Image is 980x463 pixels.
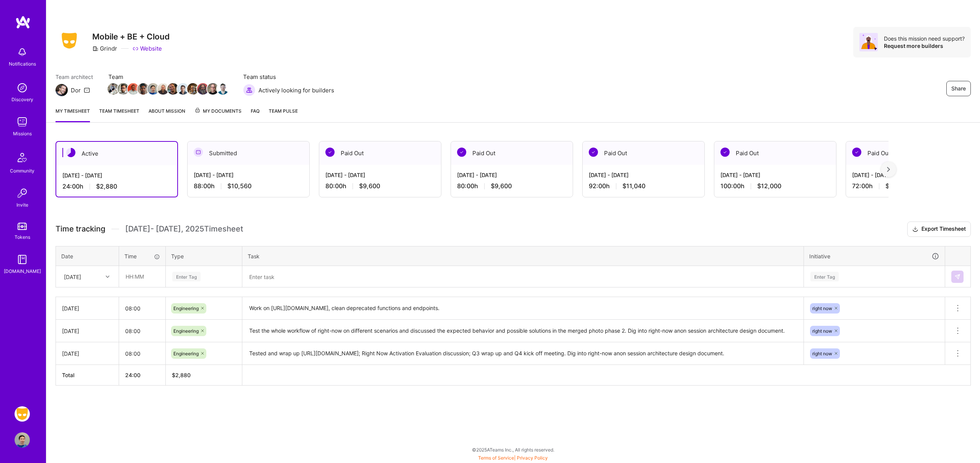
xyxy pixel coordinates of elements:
span: $8,640 [885,182,906,190]
a: FAQ [251,107,260,122]
img: Team Member Avatar [167,83,179,95]
div: 80:00 h [457,182,567,190]
div: [DATE] [62,350,113,358]
div: Paid Out [319,141,441,165]
span: $11,040 [622,182,645,190]
a: Grindr: Mobile + BE + Cloud [13,406,32,422]
th: Total [56,365,119,386]
th: Type [166,246,242,266]
span: $12,000 [757,182,781,190]
img: Grindr: Mobile + BE + Cloud [15,406,30,422]
a: Terms of Service [478,455,514,461]
a: Team Member Avatar [178,82,188,95]
div: [DATE] - [DATE] [325,171,435,179]
span: $2,880 [96,182,117,190]
div: Paid Out [846,141,968,165]
img: Submitted [194,148,203,157]
span: Engineering [173,328,199,334]
a: Team Member Avatar [198,82,208,95]
span: right now [812,351,832,356]
span: Team [108,73,228,81]
img: Team Member Avatar [147,83,159,95]
div: Grindr [92,44,117,53]
img: bell [15,44,30,60]
div: Active [56,142,177,165]
a: User Avatar [13,432,32,448]
span: [DATE] - [DATE] , 2025 Timesheet [125,224,243,234]
div: 92:00 h [589,182,698,190]
div: [DATE] [62,327,113,335]
img: logo [15,15,31,29]
span: $9,600 [491,182,512,190]
img: discovery [15,80,30,95]
div: © 2025 ATeams Inc., All rights reserved. [46,440,980,459]
div: Enter Tag [810,271,839,282]
img: Team Member Avatar [177,83,189,95]
img: Company Logo [56,30,83,51]
span: | [478,455,548,461]
i: icon Download [912,225,918,233]
a: Team Member Avatar [138,82,148,95]
input: HH:MM [119,298,165,319]
div: [DATE] - [DATE] [194,171,303,179]
div: Dor [71,86,81,94]
div: Paid Out [583,141,704,165]
img: guide book [15,252,30,267]
input: HH:MM [119,343,165,364]
div: 24:00 h [62,182,171,190]
a: My Documents [194,107,242,122]
img: Avatar [859,33,878,51]
a: Team Member Avatar [148,82,158,95]
div: [DOMAIN_NAME] [4,267,41,275]
span: right now [812,328,832,334]
div: Time [124,252,160,260]
div: [DATE] - [DATE] [62,171,171,179]
i: icon CompanyGray [92,46,98,52]
th: 24:00 [119,365,166,386]
img: Paid Out [852,148,861,157]
div: Paid Out [714,141,836,165]
div: 100:00 h [720,182,830,190]
img: Paid Out [457,148,466,157]
span: Actively looking for builders [258,86,334,94]
a: Team Member Avatar [168,82,178,95]
div: Request more builders [884,42,965,49]
a: Team Member Avatar [128,82,138,95]
div: [DATE] [64,273,81,281]
button: Export Timesheet [907,222,971,237]
div: 80:00 h [325,182,435,190]
img: Team Architect [56,84,68,96]
img: Paid Out [325,148,335,157]
img: Team Member Avatar [207,83,219,95]
div: Does this mission need support? [884,35,965,42]
img: Team Member Avatar [137,83,149,95]
a: My timesheet [56,107,90,122]
img: Invite [15,186,30,201]
span: Engineering [173,305,199,311]
a: Privacy Policy [517,455,548,461]
i: icon Mail [84,87,90,93]
div: Notifications [9,60,36,68]
span: Team architect [56,73,93,81]
div: [DATE] [62,304,113,312]
span: Team status [243,73,334,81]
a: Team Member Avatar [118,82,128,95]
div: Community [10,167,34,175]
div: [DATE] - [DATE] [589,171,698,179]
div: Paid Out [451,141,573,165]
img: Team Member Avatar [187,83,199,95]
a: Team Member Avatar [158,82,168,95]
a: Team Member Avatar [188,82,198,95]
img: tokens [18,223,27,230]
a: Team Member Avatar [108,82,118,95]
img: Team Member Avatar [157,83,169,95]
div: Submitted [188,141,309,165]
div: [DATE] - [DATE] [457,171,567,179]
img: Active [66,148,75,157]
img: Submit [954,274,960,280]
div: Initiative [809,252,939,261]
a: About Mission [149,107,185,122]
div: [DATE] - [DATE] [852,171,962,179]
input: HH:MM [119,266,165,287]
img: Paid Out [720,148,730,157]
